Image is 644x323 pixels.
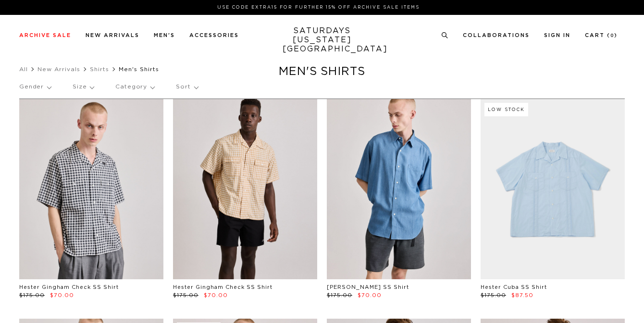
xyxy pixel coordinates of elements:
span: $175.00 [19,293,45,298]
div: Low Stock [484,103,528,116]
a: Collaborations [463,33,530,38]
a: Men's [154,33,175,38]
span: Men's Shirts [119,66,159,72]
a: Hester Gingham Check SS Shirt [173,285,272,290]
span: $175.00 [327,293,352,298]
a: Hester Cuba SS Shirt [481,285,547,290]
span: $70.00 [50,293,74,298]
a: Accessories [189,33,239,38]
a: New Arrivals [37,66,80,72]
small: 0 [610,34,614,38]
a: Cart (0) [585,33,618,38]
span: $70.00 [204,293,228,298]
a: Sign In [544,33,570,38]
p: Category [115,76,154,98]
span: $175.00 [173,293,198,298]
a: New Arrivals [86,33,139,38]
a: [PERSON_NAME] SS Shirt [327,285,409,290]
p: Use Code EXTRA15 for Further 15% Off Archive Sale Items [23,4,614,11]
span: $175.00 [481,293,506,298]
a: All [19,66,28,72]
a: Archive Sale [19,33,71,38]
span: $70.00 [358,293,382,298]
a: Shirts [90,66,109,72]
p: Sort [176,76,198,98]
a: Hester Gingham Check SS Shirt [19,285,119,290]
span: $87.50 [511,293,533,298]
p: Size [73,76,94,98]
p: Gender [19,76,51,98]
a: SATURDAYS[US_STATE][GEOGRAPHIC_DATA] [283,26,362,54]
